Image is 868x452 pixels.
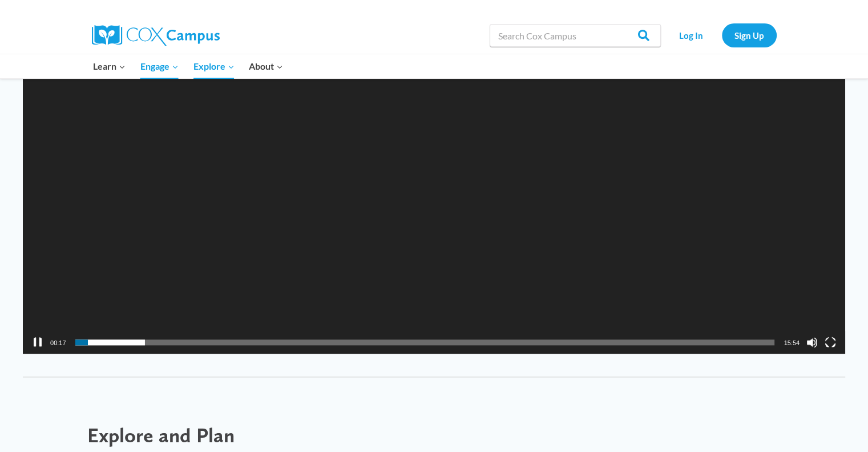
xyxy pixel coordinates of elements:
[241,54,290,78] button: Child menu of About
[32,337,43,348] button: Pause
[86,54,290,78] nav: Primary Navigation
[806,337,818,348] button: Mute
[133,54,186,78] button: Child menu of Engage
[667,23,716,47] a: Log In
[86,54,134,78] button: Child menu of Learn
[50,339,66,346] span: 00:17
[667,23,777,47] nav: Secondary Navigation
[784,339,800,346] span: 15:54
[92,25,220,46] img: Cox Campus
[186,54,242,78] button: Child menu of Explore
[825,337,836,348] button: Fullscreen
[722,23,777,47] a: Sign Up
[87,423,781,447] h2: Explore and Plan
[490,24,661,47] input: Search Cox Campus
